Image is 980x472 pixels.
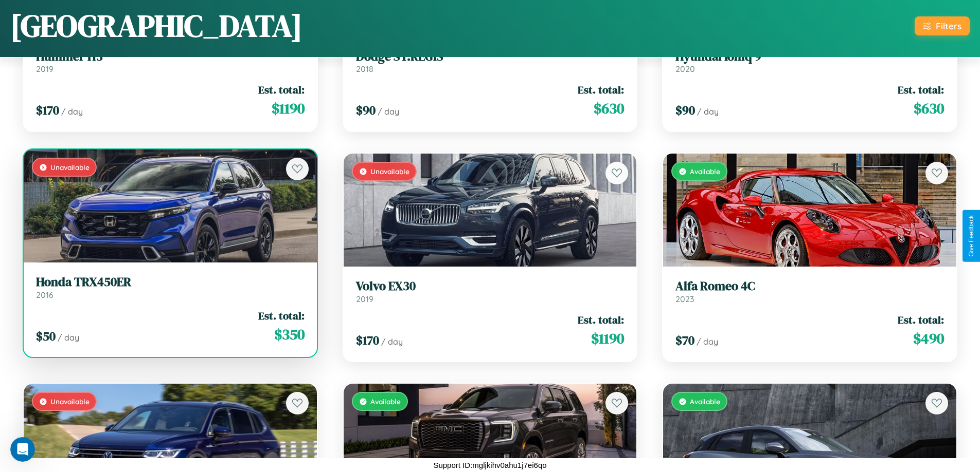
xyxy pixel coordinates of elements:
[58,332,79,343] span: / day
[370,397,401,406] span: Available
[675,279,944,294] h3: Alfa Romeo 4C
[50,163,90,172] span: Unavailable
[675,49,944,74] a: Hyundai Ioniq 92020
[898,82,944,97] span: Est. total:
[936,21,961,31] div: Filters
[690,397,720,406] span: Available
[915,16,970,35] button: Filters
[10,437,35,462] iframe: Intercom live chat
[356,279,625,294] h3: Volvo EX30
[36,290,54,300] span: 2016
[356,332,379,349] span: $ 170
[356,294,373,304] span: 2019
[675,102,695,119] span: $ 90
[36,275,305,300] a: Honda TRX450ER2016
[594,98,624,119] span: $ 630
[36,64,54,74] span: 2019
[675,332,694,349] span: $ 70
[258,82,305,97] span: Est. total:
[274,324,305,345] span: $ 350
[36,328,56,345] span: $ 50
[10,5,302,47] h1: [GEOGRAPHIC_DATA]
[690,167,720,176] span: Available
[36,102,59,119] span: $ 170
[697,336,718,347] span: / day
[356,279,625,304] a: Volvo EX302019
[675,64,695,74] span: 2020
[36,275,305,290] h3: Honda TRX450ER
[370,167,409,176] span: Unavailable
[675,294,694,304] span: 2023
[675,279,944,304] a: Alfa Romeo 4C2023
[61,106,83,117] span: / day
[356,102,376,119] span: $ 90
[578,312,624,327] span: Est. total:
[898,312,944,327] span: Est. total:
[697,106,719,117] span: / day
[968,215,975,257] div: Give Feedback
[272,98,305,119] span: $ 1190
[36,49,305,74] a: Hummer H32019
[381,336,403,347] span: / day
[356,49,625,74] a: Dodge ST.REGIS2018
[913,328,944,349] span: $ 490
[378,106,399,117] span: / day
[433,458,546,472] p: Support ID: mgljkihv0ahu1j7ei6qo
[258,308,305,323] span: Est. total:
[578,82,624,97] span: Est. total:
[356,64,373,74] span: 2018
[591,328,624,349] span: $ 1190
[50,397,90,406] span: Unavailable
[914,98,944,119] span: $ 630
